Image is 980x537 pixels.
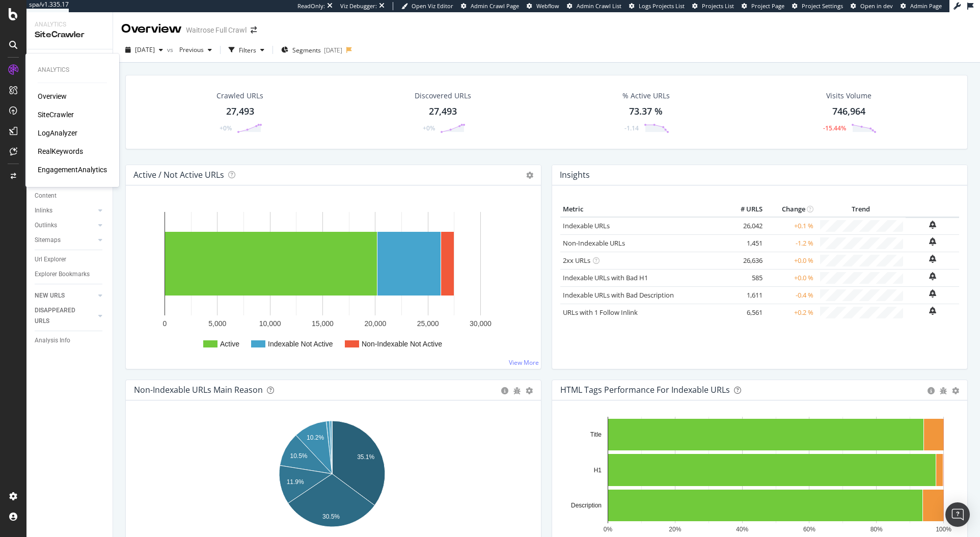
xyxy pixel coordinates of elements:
a: View More [509,358,539,367]
th: Trend [816,202,906,217]
div: Url Explorer [35,254,66,265]
span: Project Settings [802,2,843,10]
div: -15.44% [823,124,846,132]
div: 73.37 % [629,105,663,118]
a: Projects List [692,2,734,10]
text: 0 [163,319,167,328]
text: 20% [669,526,681,533]
div: ReadOnly: [297,2,325,10]
span: Admin Page [910,2,942,10]
a: Sitemaps [35,235,95,246]
td: 1,451 [724,234,765,252]
div: A chart. [134,417,529,535]
div: bell-plus [929,255,936,263]
div: bug [940,387,947,394]
a: EngagementAnalytics [38,165,107,175]
text: 60% [803,526,815,533]
a: Indexable URLs with Bad Description [563,290,674,300]
button: Filters [225,42,268,58]
a: URLs with 1 Follow Inlink [563,308,638,317]
div: bell-plus [929,272,936,280]
a: Admin Crawl Page [461,2,519,10]
text: Title [590,431,602,438]
div: Analysis Info [35,335,70,346]
td: 6,561 [724,304,765,321]
text: 80% [870,526,883,533]
span: 2025 Jul. 5th [135,45,155,54]
div: Explorer Bookmarks [35,269,90,280]
text: 40% [736,526,748,533]
div: gear [526,387,533,394]
td: -0.4 % [765,286,816,304]
text: 30,000 [470,319,492,328]
div: Visits Volume [826,91,872,101]
h4: Insights [560,168,590,182]
a: Non-Indexable URLs [563,238,625,248]
text: Description [571,502,602,509]
a: Inlinks [35,205,95,216]
td: +0.2 % [765,304,816,321]
a: Open in dev [851,2,893,10]
span: Open Viz Editor [412,2,453,10]
div: Waitrose Full Crawl [186,25,247,35]
td: -1.2 % [765,234,816,252]
div: DISAPPEARED URLS [35,305,86,327]
h4: Active / Not Active URLs [133,168,224,182]
div: Discovered URLs [415,91,471,101]
text: 15,000 [312,319,334,328]
a: Indexable URLs with Bad H1 [563,273,648,282]
th: Metric [560,202,724,217]
text: 100% [936,526,951,533]
span: Segments [292,46,321,55]
span: Open in dev [860,2,893,10]
i: Options [526,172,533,179]
a: Content [35,191,105,201]
a: Admin Crawl List [567,2,621,10]
a: 2xx URLs [563,256,590,265]
td: +0.0 % [765,269,816,286]
div: 27,493 [226,105,254,118]
text: H1 [594,467,602,474]
text: 10.2% [307,434,324,441]
div: HTML Tags Performance for Indexable URLs [560,385,730,395]
div: 27,493 [429,105,457,118]
a: Url Explorer [35,254,105,265]
div: +0% [220,124,232,132]
div: Content [35,191,57,201]
button: Previous [175,42,216,58]
button: [DATE] [121,42,167,58]
span: Webflow [536,2,559,10]
a: Indexable URLs [563,221,610,230]
a: LogAnalyzer [38,128,77,138]
text: 0% [604,526,613,533]
svg: A chart. [560,417,956,535]
div: arrow-right-arrow-left [251,26,257,34]
text: Active [220,340,239,348]
th: # URLS [724,202,765,217]
div: bell-plus [929,221,936,229]
text: 11.9% [287,478,304,486]
span: Logs Projects List [639,2,685,10]
div: Filters [239,46,256,55]
text: 5,000 [208,319,226,328]
text: 35.1% [357,453,374,461]
div: A chart. [134,202,529,361]
a: SiteCrawler [38,110,74,120]
a: Webflow [527,2,559,10]
div: 746,964 [832,105,865,118]
a: RealKeywords [38,146,83,156]
a: Explorer Bookmarks [35,269,105,280]
span: Previous [175,45,204,54]
td: 26,636 [724,252,765,269]
div: SiteCrawler [35,29,104,41]
div: +0% [423,124,435,132]
a: Overview [38,91,67,101]
a: Open Viz Editor [401,2,453,10]
div: Open Intercom Messenger [945,502,970,527]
